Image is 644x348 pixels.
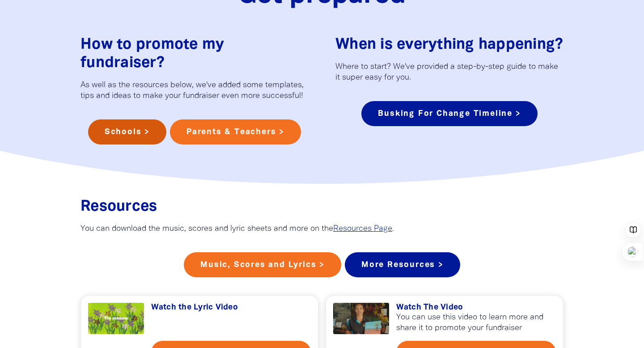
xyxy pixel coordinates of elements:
p: You can download the music, scores and lyric sheets and more on the . [80,224,563,234]
a: Music, Scores and Lyrics > [184,252,341,277]
a: Busking For Change Timeline > [361,101,537,126]
a: Resources Page [333,225,392,233]
h3: Watch the Lyric Video [151,303,311,313]
span: When is everything happening? [335,38,563,52]
h3: Watch The Video [396,303,556,313]
a: Parents & Teachers > [170,119,301,144]
a: More Resources > [345,252,460,277]
p: Where to start? We've provided a step-by-step guide to make it super easy for you. [335,62,563,83]
span: How to promote my fundraiser? [80,38,224,70]
span: Resources [80,200,157,214]
p: As well as the resources below, we've added some templates, tips and ideas to make your fundraise... [80,80,309,102]
a: Schools > [88,119,166,144]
